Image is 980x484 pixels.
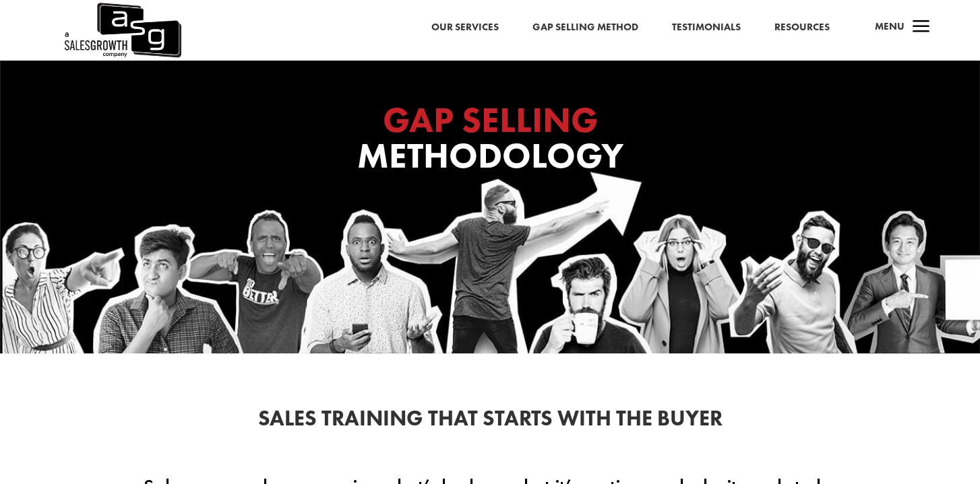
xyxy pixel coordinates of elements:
[672,19,741,36] a: Testimonials
[908,14,935,41] span: a
[875,20,905,33] span: Menu
[383,97,598,143] span: GAP SELLING
[431,19,499,36] a: Our Services
[774,19,830,36] a: Resources
[220,102,760,180] h1: Methodology
[532,19,638,36] a: Gap Selling Method
[126,408,854,436] h2: Sales Training That Starts With the Buyer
